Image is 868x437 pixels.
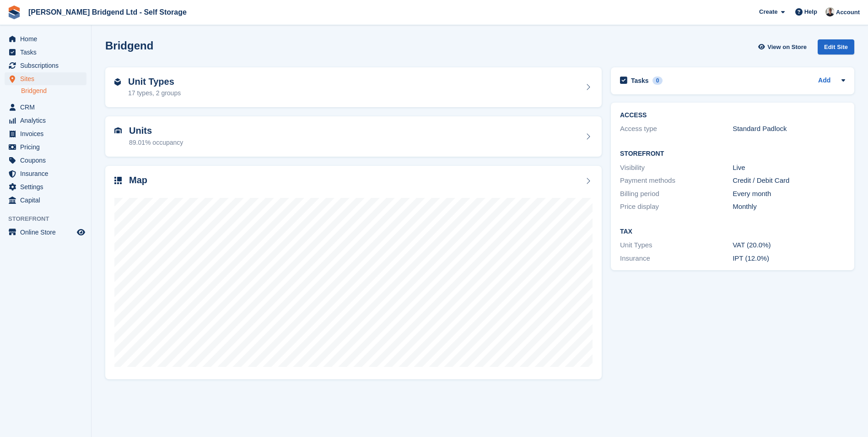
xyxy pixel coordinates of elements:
[733,175,845,186] div: Credit / Debit Card
[631,76,649,85] h2: Tasks
[114,78,121,86] img: unit-type-icn-2b2737a686de81e16bb02015468b77c625bbabd49415b5ef34ead5e3b44a266d.svg
[620,240,733,251] div: Unit Types
[20,141,75,153] span: Pricing
[20,154,75,167] span: Coupons
[114,177,122,184] img: map-icn-33ee37083ee616e46c38cad1a60f524a97daa1e2b2c8c0bc3eb3415660979fc1.svg
[5,180,86,193] a: menu
[5,59,86,72] a: menu
[129,138,183,147] div: 89.01% occupancy
[818,76,830,86] a: Add
[652,76,663,85] div: 0
[620,124,733,134] div: Access type
[20,167,75,180] span: Insurance
[5,194,86,207] a: menu
[105,116,602,157] a: Units 89.01% occupancy
[5,114,86,127] a: menu
[733,163,845,173] div: Live
[128,88,181,98] div: 17 types, 2 groups
[7,5,21,19] img: stora-icon-8386f47178a22dfd0bd8f6a31ec36ba5ce8667c1dd55bd0f319d3a0aa187defe.svg
[733,240,845,251] div: VAT (20.0%)
[105,39,153,52] h2: Bridgend
[20,127,75,140] span: Invoices
[114,127,122,134] img: unit-icn-7be61d7bf1b0ce9d3e12c5938cc71ed9869f7b940bace4675aadf7bd6d80202e.svg
[5,226,86,239] a: menu
[733,253,845,264] div: IPT (12.0%)
[5,101,86,114] a: menu
[5,33,86,45] a: menu
[825,7,835,16] img: Rhys Jones
[620,175,733,186] div: Payment methods
[8,214,91,224] span: Storefront
[767,43,807,52] span: View on Store
[5,167,86,180] a: menu
[129,175,147,186] h2: Map
[21,87,86,95] a: Bridgend
[804,7,817,16] span: Help
[20,114,75,127] span: Analytics
[836,8,860,17] span: Account
[129,126,183,136] h2: Units
[20,180,75,193] span: Settings
[818,39,854,58] a: Edit Site
[5,46,86,59] a: menu
[25,5,190,20] a: [PERSON_NAME] Bridgend Ltd - Self Storage
[20,194,75,207] span: Capital
[620,163,733,173] div: Visibility
[5,72,86,85] a: menu
[128,76,181,87] h2: Unit Types
[20,226,75,239] span: Online Store
[5,127,86,140] a: menu
[620,189,733,199] div: Billing period
[20,59,75,72] span: Subscriptions
[620,253,733,264] div: Insurance
[5,141,86,153] a: menu
[20,72,75,85] span: Sites
[20,46,75,59] span: Tasks
[620,228,845,235] h2: Tax
[20,33,75,45] span: Home
[733,189,845,199] div: Every month
[20,101,75,114] span: CRM
[620,112,845,119] h2: ACCESS
[757,39,810,55] a: View on Store
[5,154,86,167] a: menu
[105,67,602,108] a: Unit Types 17 types, 2 groups
[818,39,854,55] div: Edit Site
[105,166,602,380] a: Map
[620,202,733,212] div: Price display
[75,227,86,238] a: Preview store
[620,150,845,158] h2: Storefront
[733,202,845,212] div: Monthly
[733,124,845,134] div: Standard Padlock
[759,7,777,16] span: Create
